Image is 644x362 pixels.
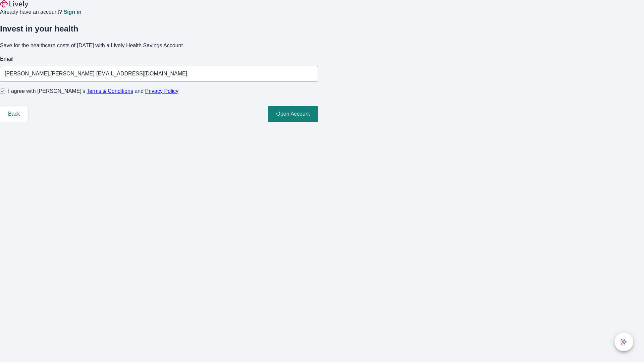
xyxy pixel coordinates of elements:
span: I agree with [PERSON_NAME]’s and [8,87,178,95]
a: Privacy Policy [145,88,179,94]
button: chat [614,333,633,351]
button: Open Account [268,106,318,122]
a: Sign in [63,9,81,15]
a: Terms & Conditions [87,88,133,94]
svg: Lively AI Assistant [621,339,627,345]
